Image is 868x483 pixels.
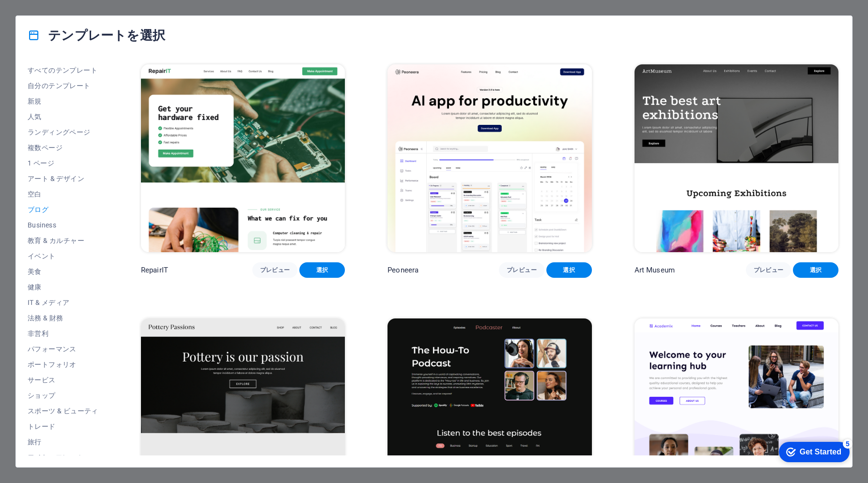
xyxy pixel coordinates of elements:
[28,299,98,306] span: IT & メディア
[28,93,98,109] button: 新規
[28,190,98,198] span: 空白
[28,330,98,337] span: 非営利
[28,233,98,248] button: 教育 & カルチャー
[28,171,98,186] button: アート & デザイン
[28,109,98,124] button: 人気
[28,392,98,399] span: ショップ
[28,283,98,291] span: 健康
[260,266,290,274] span: プレビュー
[28,341,98,357] button: パフォーマンス
[252,262,298,278] button: プレビュー
[28,310,98,326] button: 法務 & 財務
[28,423,98,430] span: トレード
[28,113,98,121] span: 人気
[28,279,98,295] button: 健康
[387,265,418,275] p: Peoneera
[299,262,345,278] button: 選択
[28,186,98,202] button: 空白
[72,2,81,12] div: 5
[28,453,98,461] span: ワイヤーフレーム
[28,388,98,403] button: ショップ
[28,217,98,233] button: Business
[387,64,591,252] img: Peoneera
[28,124,98,140] button: ランディングページ
[635,265,675,275] p: Art Museum
[28,28,165,43] h4: テンプレートを選択
[28,419,98,434] button: トレード
[635,64,838,252] img: Art Museum
[28,407,98,415] span: スポーツ & ビューティ
[754,266,784,274] span: プレビュー
[28,450,98,465] button: ワイヤーフレーム
[307,266,337,274] span: 選択
[28,357,98,372] button: ポートフォリオ
[28,268,98,275] span: 美食
[28,361,98,368] span: ポートフォリオ
[28,264,98,279] button: 美食
[28,372,98,388] button: サービス
[28,403,98,419] button: スポーツ & ビューティ
[28,140,98,155] button: 複数ページ
[28,252,98,260] span: イベント
[28,78,98,93] button: 自分のテンプレート
[28,434,98,450] button: 旅行
[28,345,98,353] span: パフォーマンス
[746,262,791,278] button: プレビュー
[28,295,98,310] button: IT & メディア
[29,11,70,19] div: Get Started
[28,144,98,151] span: 複数ページ
[546,262,592,278] button: 選択
[28,314,98,322] span: 法務 & 財務
[801,266,831,274] span: 選択
[793,262,838,278] button: 選択
[28,66,98,74] span: すべてのテンプレート
[28,326,98,341] button: 非営利
[28,248,98,264] button: イベント
[499,262,544,278] button: プレビュー
[28,202,98,217] button: ブログ
[28,159,98,167] span: 1 ページ
[28,221,98,229] span: Business
[28,237,98,244] span: 教育 & カルチャー
[28,62,98,78] button: すべてのテンプレート
[554,266,584,274] span: 選択
[28,438,98,446] span: 旅行
[141,265,168,275] p: RepairIT
[28,82,98,90] span: 自分のテンプレート
[28,155,98,171] button: 1 ページ
[507,266,537,274] span: プレビュー
[141,64,345,252] img: RepairIT
[28,376,98,384] span: サービス
[28,97,98,105] span: 新規
[28,206,98,213] span: ブログ
[8,5,78,25] div: Get Started 5 items remaining, 0% complete
[28,175,98,182] span: アート & デザイン
[28,128,98,136] span: ランディングページ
